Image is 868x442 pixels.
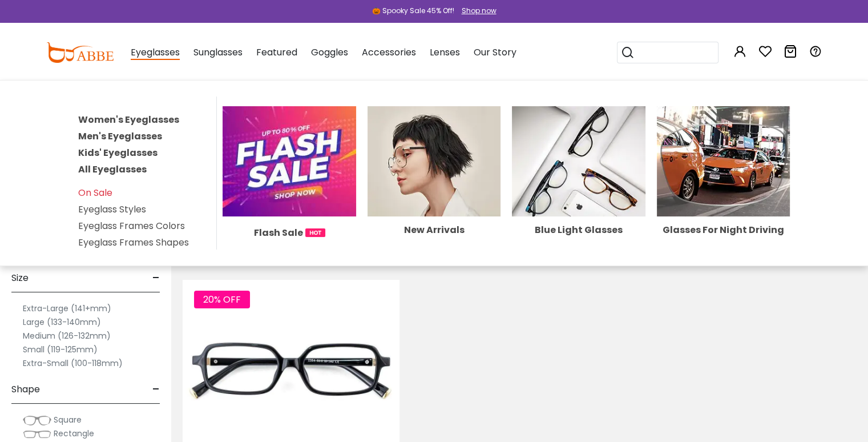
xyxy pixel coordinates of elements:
label: Extra-Large (141+mm) [23,302,111,315]
img: Blue Light Glasses [512,106,645,216]
img: Flash Sale [223,106,356,216]
span: Featured [256,46,297,59]
span: Lenses [430,46,460,59]
a: Glasses For Night Driving [657,154,790,235]
label: Extra-Small (100-118mm) [23,356,123,370]
img: Glasses For Night Driving [657,106,790,216]
label: Large (133-140mm) [23,315,101,329]
span: Shape [11,376,40,403]
a: New Arrivals [368,154,501,235]
a: Blue Light Glasses [512,154,645,235]
span: Our Story [474,46,516,59]
a: Kids' Eyeglasses [78,146,158,159]
span: Rectangle [54,428,94,439]
a: Shop now [456,6,496,15]
a: Men's Eyeglasses [78,130,162,143]
div: Glasses For Night Driving [657,226,790,235]
img: New Arrivals [368,106,501,216]
a: Women's Eyeglasses [78,113,179,126]
span: Goggles [311,46,348,59]
div: New Arrivals [368,226,501,235]
span: Accessories [362,46,416,59]
img: abbeglasses.com [46,42,114,63]
span: Size [11,264,29,292]
span: 20% OFF [194,291,250,308]
div: Shop now [462,6,496,16]
img: Rectangle.png [23,428,51,440]
img: Square.png [23,415,51,426]
span: Sunglasses [193,46,243,59]
span: Square [54,414,82,425]
label: Small (119-125mm) [23,343,98,356]
div: 🎃 Spooky Sale 45% Off! [372,6,454,16]
span: Flash Sale [254,226,303,240]
a: Eyeglass Frames Colors [78,219,185,232]
span: Eyeglasses [131,46,180,60]
label: Medium (126-132mm) [23,329,111,343]
a: Eyeglass Styles [78,203,146,216]
div: Blue Light Glasses [512,226,645,235]
a: All Eyeglasses [78,163,147,176]
a: On Sale [78,186,112,199]
a: Flash Sale [223,154,356,240]
span: - [152,376,160,403]
span: - [152,264,160,292]
a: Eyeglass Frames Shapes [78,236,189,249]
img: 1724998894317IetNH.gif [305,228,325,237]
